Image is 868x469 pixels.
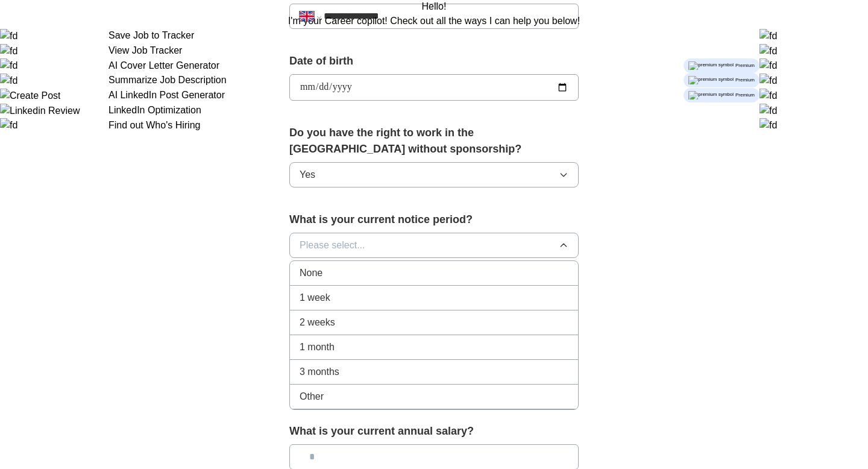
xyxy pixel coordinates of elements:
button: Yes [289,162,579,187]
label: What is your current annual salary? [289,423,579,439]
span: None [300,266,322,280]
label: What is your current notice period? [289,212,579,228]
span: 3 months [300,365,339,379]
span: Please select... [300,238,365,253]
span: Yes [300,168,315,182]
span: 1 week [300,291,330,305]
button: Please select... [289,233,579,258]
label: Do you have the right to work in the [GEOGRAPHIC_DATA] without sponsorship? [289,125,579,157]
span: 1 month [300,340,335,354]
span: Other [300,389,324,404]
span: 2 weeks [300,315,335,330]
